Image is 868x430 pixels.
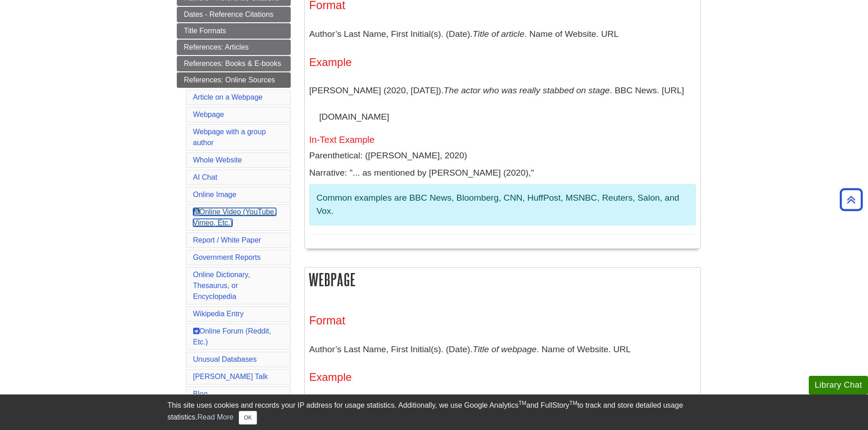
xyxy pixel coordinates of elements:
h5: In-Text Example [309,135,696,145]
i: Title of article [473,29,524,39]
div: This site uses cookies and records your IP address for usage statistics. Additionally, we use Goo... [168,400,701,425]
a: References: Books & E-books [177,56,291,71]
a: Article on a Webpage [193,93,263,101]
a: References: Online Sources [177,72,291,88]
a: Online Forum (Reddit, Etc.) [193,327,271,346]
h4: Example [309,371,696,383]
a: Webpage with a group author [193,128,266,147]
p: Author’s Last Name, First Initial(s). (Date). . Name of Website. URL [309,21,696,47]
h4: Example [309,56,696,68]
i: Title of webpage [473,344,537,354]
sup: TM [519,400,526,406]
a: Government Reports [193,253,261,261]
h2: Webpage [305,268,700,292]
a: Blog [193,390,208,398]
p: Parenthetical: ([PERSON_NAME], 2020) [309,149,696,162]
a: Report / White Paper [193,236,261,244]
button: Close [239,411,257,425]
a: Read More [197,413,233,421]
a: Wikipedia Entry [193,310,244,318]
a: AI Chat [193,173,217,181]
a: Back to Top [837,193,866,206]
a: Title Formats [177,23,291,39]
i: The actor who was really stabbed on stage [444,86,610,95]
sup: TM [570,400,577,406]
a: Webpage [193,111,224,118]
a: Online Image [193,191,236,198]
a: Unusual Databases [193,355,257,363]
button: Library Chat [809,376,868,395]
p: [PERSON_NAME] (2020, [DATE]). . BBC News. [URL][DOMAIN_NAME] [309,77,696,130]
p: Author’s Last Name, First Initial(s). (Date). . Name of Website. URL [309,336,696,363]
p: Common examples are BBC News, Bloomberg, CNN, HuffPost, MSNBC, Reuters, Salon, and Vox. [317,192,688,218]
a: Online Dictionary, Thesaurus, or Encyclopedia [193,271,250,300]
a: References: Articles [177,40,291,55]
a: Online Video (YouTube, Vimeo, Etc.) [193,208,276,227]
a: Dates - Reference Citations [177,7,291,22]
a: Whole Website [193,156,242,164]
p: Narrative: "... as mentioned by [PERSON_NAME] (2020)," [309,167,696,180]
a: [PERSON_NAME] Talk [193,373,268,380]
h3: Format [309,314,696,327]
